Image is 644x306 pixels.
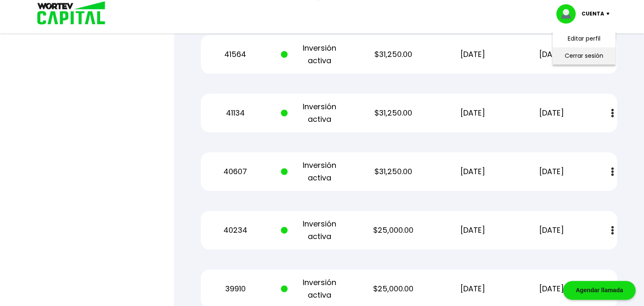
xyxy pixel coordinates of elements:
[582,8,604,20] p: Cuenta
[439,107,506,119] p: [DATE]
[281,42,348,67] p: Inversión activa
[439,48,506,61] p: [DATE]
[360,224,427,237] p: $25,000.00
[518,283,585,295] p: [DATE]
[202,48,269,61] p: 41564
[281,218,348,243] p: Inversión activa
[518,48,585,61] p: [DATE]
[360,283,427,295] p: $25,000.00
[281,100,348,126] p: Inversión activa
[568,34,600,43] a: Editar perfil
[360,107,427,119] p: $31,250.00
[518,165,585,178] p: [DATE]
[202,224,269,237] p: 40234
[556,4,582,23] img: profile-image
[439,224,506,237] p: [DATE]
[439,283,506,295] p: [DATE]
[202,165,269,178] p: 40607
[604,13,615,15] img: icon-down
[439,165,506,178] p: [DATE]
[360,165,427,178] p: $31,250.00
[281,276,348,301] p: Inversión activa
[281,159,348,184] p: Inversión activa
[202,107,269,119] p: 41134
[518,224,585,237] p: [DATE]
[551,47,618,64] li: Cerrar sesión
[563,281,636,300] div: Agendar llamada
[202,283,269,295] p: 39910
[518,107,585,119] p: [DATE]
[360,48,427,61] p: $31,250.00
